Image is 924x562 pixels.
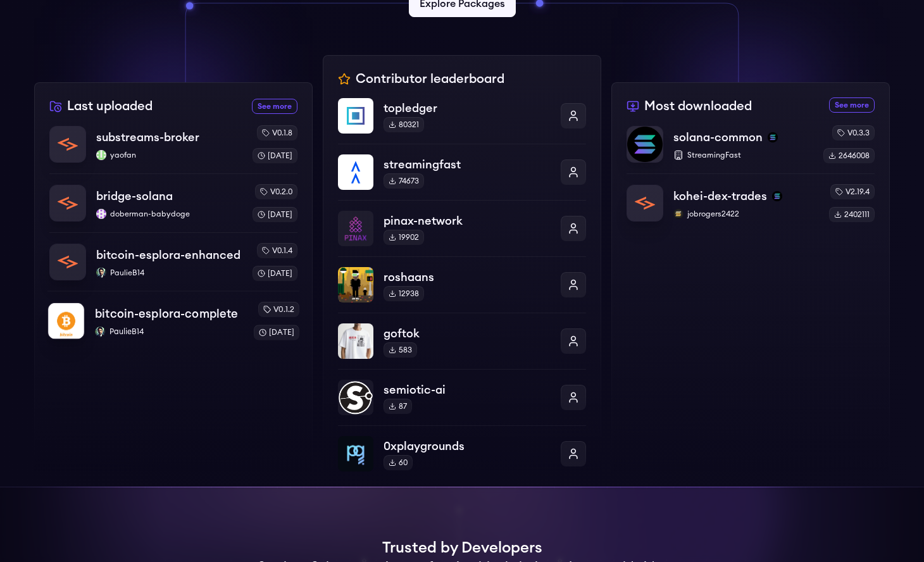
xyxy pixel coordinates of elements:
div: v0.1.4 [257,243,297,258]
div: 87 [384,399,412,414]
img: bitcoin-esplora-complete [48,303,84,339]
a: 0xplaygrounds0xplaygrounds60 [338,425,586,471]
p: PaulieB14 [95,327,243,337]
img: substreams-broker [50,127,85,162]
a: See more most downloaded packages [829,97,875,113]
div: v0.1.2 [258,302,299,317]
p: roshaans [384,268,551,286]
p: streamingfast [384,156,551,173]
a: goftokgoftok583 [338,313,586,369]
div: 80321 [384,117,424,132]
img: yaofan [96,150,106,160]
div: 2646008 [823,148,875,163]
img: goftok [338,323,373,359]
div: v2.19.4 [830,184,875,199]
p: semiotic-ai [384,381,551,399]
a: streamingfaststreamingfast74673 [338,144,586,200]
img: PaulieB14 [95,327,105,337]
img: solana [768,132,778,142]
img: doberman-babydoge [96,209,106,219]
div: [DATE] [254,325,299,340]
a: kohei-dex-tradeskohei-dex-tradessolanajobrogers2422jobrogers2422v2.19.42402111 [627,173,875,222]
div: 60 [384,455,413,470]
p: topledger [384,99,551,117]
img: PaulieB14 [96,268,106,278]
img: jobrogers2422 [673,209,684,219]
p: substreams-broker [96,128,199,146]
a: semiotic-aisemiotic-ai87 [338,369,586,425]
a: bitcoin-esplora-enhancedbitcoin-esplora-enhancedPaulieB14PaulieB14v0.1.4[DATE] [49,232,297,291]
img: 0xplaygrounds [338,436,373,471]
p: PaulieB14 [96,268,242,278]
p: goftok [384,325,551,342]
p: 0xplaygrounds [384,437,551,455]
a: bitcoin-esplora-completebitcoin-esplora-completePaulieB14PaulieB14v0.1.2[DATE] [47,290,299,340]
div: [DATE] [253,148,297,163]
p: StreamingFast [673,150,813,160]
div: [DATE] [253,207,297,222]
a: topledgertopledger80321 [338,98,586,144]
p: kohei-dex-trades [673,187,767,205]
a: solana-commonsolana-commonsolanaStreamingFastv0.3.32646008 [627,125,875,173]
div: v0.2.0 [255,184,297,199]
p: bitcoin-esplora-complete [95,305,238,323]
p: yaofan [96,150,242,160]
img: roshaans [338,267,373,303]
div: 19902 [384,230,424,245]
img: bridge-solana [50,185,85,221]
p: solana-common [673,128,763,146]
a: See more recently uploaded packages [252,99,297,114]
div: v0.3.3 [832,125,875,140]
h1: Trusted by Developers [382,538,542,558]
img: solana [772,191,782,201]
img: solana-common [627,127,663,162]
img: kohei-dex-trades [627,185,663,221]
div: [DATE] [253,266,297,281]
div: 74673 [384,173,424,189]
div: v0.1.8 [257,125,297,140]
div: 2402111 [829,207,875,222]
a: substreams-brokersubstreams-brokeryaofanyaofanv0.1.8[DATE] [49,125,297,173]
img: streamingfast [338,154,373,190]
a: bridge-solanabridge-solanadoberman-babydogedoberman-babydogev0.2.0[DATE] [49,173,297,232]
img: bitcoin-esplora-enhanced [50,244,85,280]
div: 12938 [384,286,424,301]
img: topledger [338,98,373,134]
p: doberman-babydoge [96,209,242,219]
div: 583 [384,342,417,358]
p: bridge-solana [96,187,173,205]
img: semiotic-ai [338,380,373,415]
p: bitcoin-esplora-enhanced [96,246,240,264]
a: pinax-networkpinax-network19902 [338,200,586,256]
p: jobrogers2422 [673,209,819,219]
a: roshaansroshaans12938 [338,256,586,313]
p: pinax-network [384,212,551,230]
img: pinax-network [338,211,373,246]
